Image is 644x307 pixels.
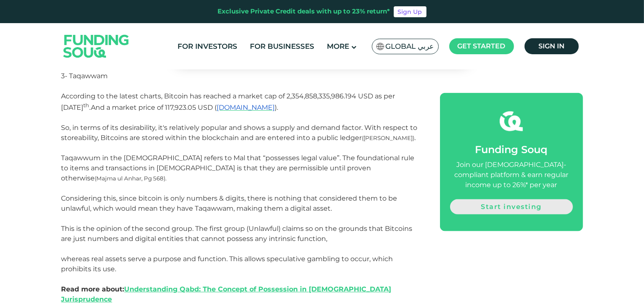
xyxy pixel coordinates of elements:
img: Logo [55,25,138,67]
a: Sign Up [394,6,427,17]
span: (Majma ul Anhar, Pg 568). [95,175,167,182]
a: [DOMAIN_NAME] [217,103,275,111]
a: Sign in [525,38,579,54]
span: According to the latest charts, Bitcoin has reached a market cap of 2,354,858,335,986.194 USD as ... [61,92,395,111]
span: Considering this, since bitcoin is only numbers & digits, there is nothing that considered them t... [61,194,413,273]
a: For Businesses [248,40,316,53]
span: ([PERSON_NAME]) [362,135,415,141]
div: Join our [DEMOGRAPHIC_DATA]-compliant platform & earn regular income up to 26%* per year [450,159,573,190]
span: So, in terms of its desirability, it's relatively popular and shows a supply and demand factor. W... [61,124,418,142]
a: For Investors [175,40,239,53]
img: fsicon [500,109,523,132]
strong: Read more about: [61,285,392,303]
span: Sign in [538,42,564,50]
a: Understanding Qabd: The Concept of Possession in [DEMOGRAPHIC_DATA] Jurisprudence [61,285,392,303]
span: Funding Souq [475,143,548,155]
img: SA Flag [376,43,384,50]
span: Global عربي [386,42,434,51]
a: Start investing [450,199,573,214]
div: Exclusive Private Credit deals with up to 23% return* [218,7,390,16]
span: More [327,42,349,50]
sup: th [84,102,90,109]
span: Taqawwum in the [DEMOGRAPHIC_DATA] refers to Mal that “possesses legal value”. The foundational r... [61,154,415,182]
span: Get started [458,42,506,50]
span: 3- Taqawwam [61,72,108,80]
